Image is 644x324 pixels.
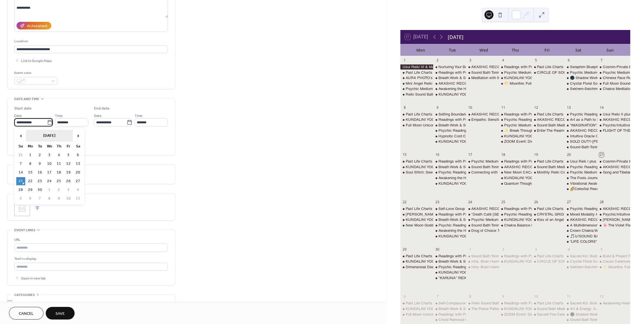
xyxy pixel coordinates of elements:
[438,212,522,217] div: Readings with Psychic Medium [PERSON_NAME]
[597,112,630,117] div: Usui Reiki II plus Holy Fire Certification Class with Gayla
[438,159,522,164] div: Readings with Psychic Medium [PERSON_NAME]
[400,86,433,91] div: Psychic Medium Floor Day with Crista
[565,86,597,91] div: Sekhem-Seichim-Reiki Healing Circle with Sean
[597,81,630,86] div: Full Moon Sound Bath – A Night of Release & Renewal with Noella
[501,58,505,63] div: 4
[16,195,25,203] td: 5
[534,152,538,157] div: 19
[433,181,466,186] div: KUNDALINI YOGA
[406,92,491,97] div: Reiki Sound Bath 6:30-8pm with [PERSON_NAME]
[400,159,433,164] div: Past Life Charts or Oracle Readings with April Azzolino
[499,123,532,128] div: Psychic Medium Floor Day with Crista
[499,75,532,80] div: KUNDALINI YOGA
[504,112,588,117] div: Readings with Psychic Medium [PERSON_NAME]
[501,152,505,157] div: 18
[532,123,565,128] div: Sound Bath Meditation! with Kelli
[433,92,466,97] div: KUNDALINI YOGA
[438,117,522,122] div: Readings with Psychic Medium [PERSON_NAME]
[64,168,73,177] td: 19
[468,44,500,56] div: Wed
[499,117,532,122] div: Psychic Readings Floor Day with Gayla!!
[534,200,538,205] div: 26
[406,206,505,211] div: Past Life Charts or Oracle Readings with [PERSON_NAME]
[433,175,466,180] div: Awakening the Heart: A Journey to Inner Peace with Valeri
[504,75,535,80] div: KUNDALINI YOGA
[435,152,440,157] div: 16
[565,170,597,175] div: Psychic Medium Floor Day with Crista
[504,170,627,175] div: New Moon CACAO Ceremony & Drumming Circle with [PERSON_NAME]
[54,160,63,168] td: 11
[438,75,540,80] div: Breath Work & Sound Bath Meditation with [PERSON_NAME]
[566,58,571,63] div: 6
[405,44,437,56] div: Mon
[499,165,532,170] div: AKASHIC RECORDS READING with Valeri (& Other Psychic Services)
[433,206,466,211] div: Self-Love Group Repatterning on Zoom
[504,181,628,186] div: Quantum Thought – How your Mind Shapes Reality with [PERSON_NAME]
[438,175,556,180] div: Awakening the Heart: A Journey to Inner Peace with [PERSON_NAME]
[438,181,470,186] div: KUNDALINI YOGA
[14,96,39,102] span: Date and time
[400,123,433,128] div: Full Moon Unicorn Reiki Circle with Leeza
[471,212,532,217] div: "Death Café [GEOGRAPHIC_DATA]"
[406,170,507,175] div: Soul Stitch: Sewing Your Spirit Poppet with [PERSON_NAME]
[499,175,532,180] div: KUNDALINI YOGA
[438,170,528,175] div: Psychic Readings Floor Day with [PERSON_NAME]!!
[54,168,63,177] td: 18
[499,212,532,217] div: Psychic Readings Floor Day with Gayla!!
[438,112,518,117] div: Setting Boundaries Group Repatterning on Zoom
[466,112,499,117] div: AKASHIC RECORDS READING with Valeri (& Other Psychic Services)
[435,105,440,110] div: 9
[499,112,532,117] div: Readings with Psychic Medium Ashley Jodra
[26,130,73,142] th: [DATE]
[73,168,82,177] td: 20
[532,112,565,117] div: Past Life Charts or Oracle Readings with April Azzolino
[499,128,532,133] div: ✨ Break Through the Fear of Embodying Your Light ✨with Rose
[26,142,35,151] th: Mo
[599,152,604,157] div: 21
[406,159,505,164] div: Past Life Charts or Oracle Readings with [PERSON_NAME]
[438,123,540,128] div: Breath Work & Sound Bath Meditation with [PERSON_NAME]
[26,160,35,168] td: 8
[400,81,433,86] div: Mini Angel Reiki Package with Leeza
[537,70,572,75] div: CIRCLE OF SOUND
[94,106,110,112] div: End date
[532,70,565,75] div: CIRCLE OF SOUND
[565,206,597,211] div: Psychic Readings Floor Day with Gayla!!
[537,128,612,133] div: Enter The Realm of Faerie - Guided Meditation
[565,159,597,164] div: Usui Reik I plus Holy Fire Certification Class with Debbie
[537,165,615,170] div: Sound Bath Meditation! with [PERSON_NAME]
[499,81,532,86] div: 🌕 Moonfire: Full Moon Ritual & Meditation with Elowynn
[400,117,433,122] div: KUNDALINI YOGA
[400,206,433,211] div: Past Life Charts or Oracle Readings with April Azzolino
[17,130,25,141] span: ‹
[26,151,35,159] td: 1
[27,23,47,29] div: AI Assistant
[26,177,35,185] td: 22
[406,86,500,91] div: Psychic Medium Floor Day with [DEMOGRAPHIC_DATA]
[471,112,613,117] div: AKASHIC RECORDS READING with [PERSON_NAME] (& Other Psychic Services)
[435,200,440,205] div: 23
[54,142,63,151] th: Th
[400,112,433,117] div: Past Life Charts or Oracle Readings with April Azzolino
[537,170,595,175] div: Monthly Reiki Circle and Meditation
[74,130,82,141] span: ›
[433,64,466,70] div: Nurturing Your Body Group Repatterning on Zoom
[565,134,597,139] div: Intuitive Oracle Card Reading class with Gayla
[35,151,44,159] td: 2
[14,200,30,216] div: ;
[26,195,35,203] td: 6
[64,186,73,194] td: 3
[54,186,63,194] td: 2
[499,159,532,164] div: Readings with Psychic Medium Ashley Jodra
[400,70,433,75] div: Past Life Charts or Oracle Readings with April Azzolino
[504,81,614,86] div: 🌕 Moonfire: Full Moon Ritual & Meditation with [PERSON_NAME]
[499,139,532,144] div: ZOOM Event: Dimensional Deep Dive with the Council -CHANNELING with Karen
[433,165,466,170] div: Breath Work & Sound Bath Meditation with Karen
[565,70,597,75] div: Psychic Medium Floor Day with Crista
[563,44,594,56] div: Sat
[402,105,407,110] div: 8
[438,134,502,139] div: Hypnotic Cord Cutting Class with April
[14,113,22,119] span: Date
[16,177,25,185] td: 21
[501,105,505,110] div: 11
